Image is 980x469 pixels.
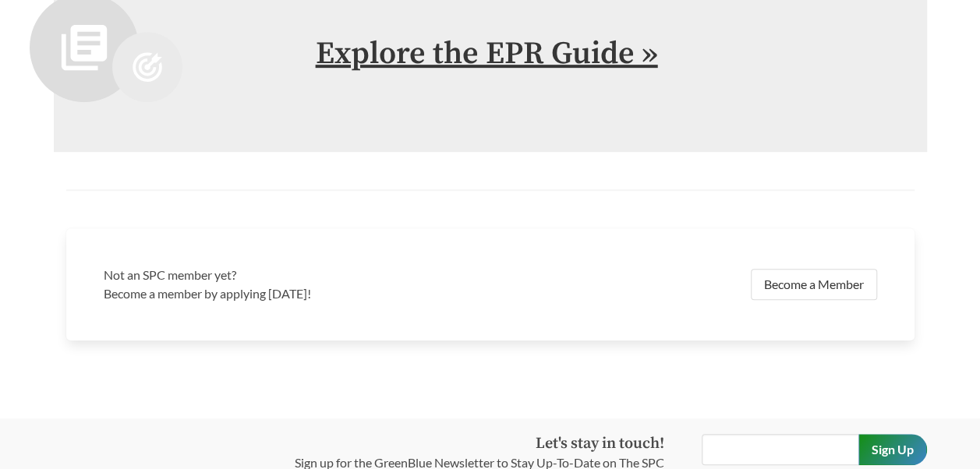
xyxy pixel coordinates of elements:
input: Sign Up [858,434,927,465]
a: Become a Member [751,269,877,300]
h3: Not an SPC member yet? [104,266,481,284]
a: Explore the EPR Guide » [316,34,658,73]
p: Become a member by applying [DATE]! [104,284,481,303]
strong: Let's stay in touch! [536,434,664,453]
